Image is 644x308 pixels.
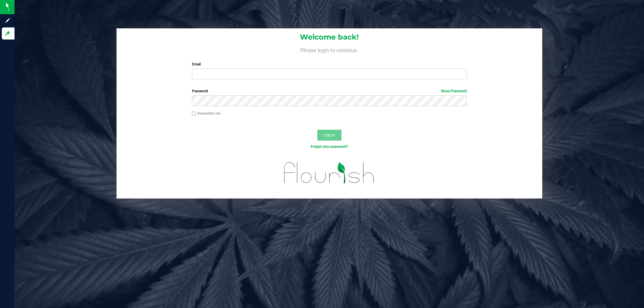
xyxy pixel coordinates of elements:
[117,33,542,41] h1: Welcome back!
[276,156,383,190] img: flourish_logo.svg
[192,89,208,93] span: Password
[323,132,335,137] span: Log In
[117,46,542,53] h4: Please login to continue.
[441,89,467,93] a: Show Password
[192,112,196,116] input: Remember me
[5,17,11,24] inline-svg: Sign up
[192,62,467,67] label: Email
[5,30,11,37] inline-svg: Log in
[311,144,348,149] a: Forgot your password?
[317,130,341,141] button: Log In
[192,111,220,116] label: Remember me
